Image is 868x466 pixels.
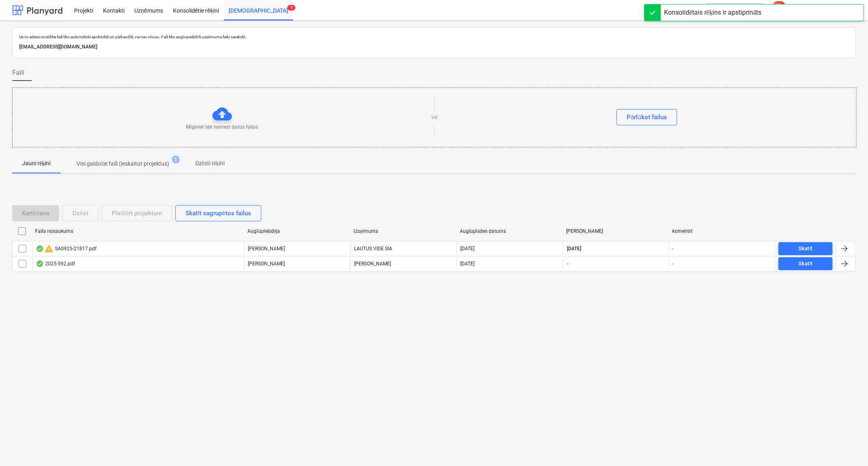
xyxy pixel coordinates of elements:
p: [PERSON_NAME] [248,260,285,267]
p: Jauni rēķini [22,159,50,168]
p: Mēģiniet šeit nomest dažus failus [186,124,258,131]
div: Konsolidētais rēķins ir apstiprināts [664,8,761,18]
div: Augšupielādēja [247,228,347,234]
p: Visi gaidošie faili (ieskaitot projektus) [77,160,169,168]
div: [PERSON_NAME] [350,257,457,270]
p: [EMAIL_ADDRESS][DOMAIN_NAME] [19,43,849,51]
button: Skatīt [778,242,833,255]
span: - [566,260,570,267]
span: [DATE] [566,245,582,252]
button: Skatīt sagrupētos failus [175,205,261,221]
div: Pārlūkot failus [627,112,667,123]
div: Uzņēmums [354,228,453,234]
p: Uz šo adresi nosūtītie faili tiks automātiski apstrādāti un pārbaudīti, vai nav vīrusu. Faili tik... [19,34,849,39]
div: Skatīt sagrupētos failus [186,208,251,219]
div: Augšuplādes datums [460,228,560,234]
div: - [672,246,673,252]
p: Dzēsti rēķini [195,159,225,168]
div: SA0925-21817.pdf [36,244,96,254]
iframe: Chat Widget [827,427,868,466]
div: Mēģiniet šeit nomest dažus failusvaiPārlūkot failus [12,88,857,147]
div: OCR pabeigts [36,245,44,252]
div: - [672,261,673,267]
span: Faili [12,68,24,78]
div: 2025-592.pdf [36,260,75,267]
span: 1 [287,5,295,11]
span: 1 [172,155,180,164]
div: Faila nosaukums [35,228,241,234]
div: [PERSON_NAME] [566,228,666,234]
p: vai [431,114,437,121]
div: Skatīt [799,259,813,269]
span: warning [44,244,54,254]
div: LAUTUS VIDE SIA [350,242,457,255]
div: [DATE] [460,246,474,252]
button: Pārlūkot failus [617,109,677,125]
div: OCR pabeigts [36,260,44,267]
div: Skatīt [799,244,813,254]
button: Skatīt [778,257,833,270]
p: [PERSON_NAME] [248,245,285,252]
div: komentēt [672,228,772,234]
div: [DATE] [460,261,474,267]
